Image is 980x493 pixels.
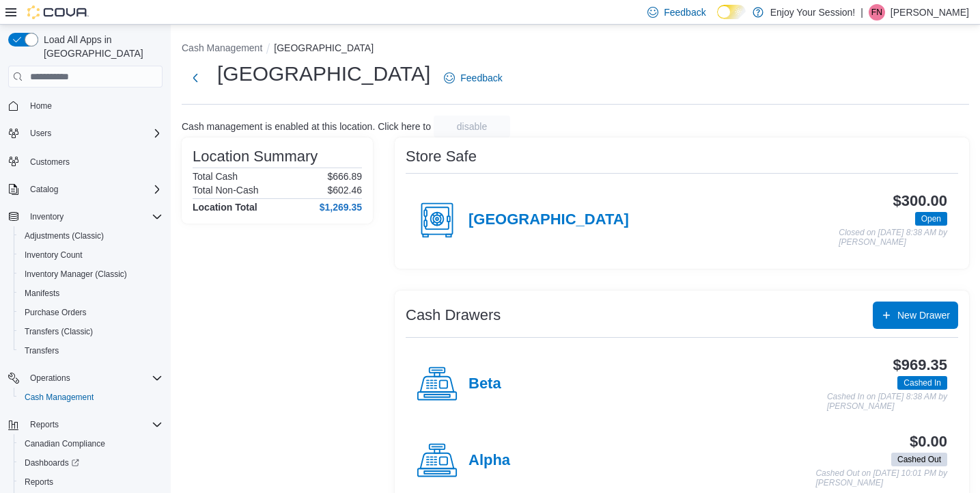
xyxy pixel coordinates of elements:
span: Reports [25,477,53,488]
span: Transfers (Classic) [25,326,93,337]
span: Cashed In [897,376,947,390]
input: Dark Mode [717,5,746,19]
span: Reports [25,416,163,433]
a: Dashboards [14,453,168,472]
span: Purchase Orders [25,307,87,318]
span: Manifests [19,285,163,302]
button: New Drawer [873,302,958,329]
a: Transfers (Classic) [19,323,98,340]
span: FN [871,4,882,21]
a: Manifests [19,285,65,302]
h6: Total Non-Cash [193,185,259,196]
button: Inventory Manager (Classic) [14,265,168,284]
p: Closed on [DATE] 8:38 AM by [PERSON_NAME] [839,228,947,247]
h4: [GEOGRAPHIC_DATA] [468,211,629,229]
span: Transfers (Classic) [19,323,163,340]
button: Inventory [25,209,69,225]
span: Transfers [19,343,163,359]
span: Cashed Out [891,453,947,466]
h4: $1,269.35 [320,202,362,213]
span: Customers [25,152,163,170]
p: Cash management is enabled at this location. Click here to [182,121,431,132]
span: Cashed In [904,377,941,389]
span: Canadian Compliance [25,438,105,449]
a: Transfers [19,343,64,359]
button: Inventory Count [14,245,168,265]
span: Feedback [664,5,705,19]
h1: [GEOGRAPHIC_DATA] [217,60,430,88]
span: Inventory [30,211,64,222]
span: Inventory Count [19,247,163,263]
a: Inventory Count [19,247,88,263]
span: Users [25,125,163,142]
button: Canadian Compliance [14,434,168,453]
button: Reports [14,472,168,492]
p: $666.89 [327,171,362,182]
a: Reports [19,474,59,490]
span: Catalog [30,184,58,195]
button: Purchase Orders [14,303,168,322]
a: Purchase Orders [19,304,92,321]
h4: Location Total [193,202,257,213]
span: Dark Mode [717,19,718,20]
h3: $300.00 [893,193,947,209]
span: Cash Management [19,389,163,405]
span: Transfers [25,345,59,356]
span: Open [921,213,941,225]
a: Canadian Compliance [19,436,111,452]
span: Adjustments (Classic) [25,230,104,241]
p: Cashed In on [DATE] 8:38 AM by [PERSON_NAME] [827,392,947,411]
span: Inventory Manager (Classic) [19,266,163,282]
button: Transfers [14,341,168,360]
button: Catalog [3,180,168,199]
span: Users [30,128,51,139]
a: Feedback [438,64,507,92]
button: Reports [3,415,168,434]
h4: Alpha [468,452,510,470]
button: Home [3,96,168,116]
h3: $0.00 [910,434,947,450]
span: Dashboards [25,457,79,468]
span: Cashed Out [897,453,941,466]
button: Adjustments (Classic) [14,226,168,245]
span: Canadian Compliance [19,436,163,452]
button: [GEOGRAPHIC_DATA] [274,42,374,53]
div: Fabio Nocita [869,4,885,21]
button: Users [3,124,168,143]
span: Catalog [25,181,163,198]
span: Reports [30,419,59,430]
span: Purchase Orders [19,304,163,321]
span: Manifests [25,288,59,299]
h6: Total Cash [193,171,238,182]
button: Operations [3,369,168,388]
button: disable [434,116,510,137]
h3: Store Safe [406,148,477,165]
span: Customers [30,157,70,168]
button: Operations [25,370,76,386]
nav: An example of EuiBreadcrumbs [182,41,969,57]
span: Inventory [25,209,163,225]
span: Reports [19,474,163,490]
span: Inventory Count [25,250,83,261]
button: Next [182,64,209,92]
a: Inventory Manager (Classic) [19,266,132,282]
span: Feedback [460,71,502,85]
a: Customers [25,154,75,170]
span: New Drawer [897,308,950,322]
button: Catalog [25,181,64,198]
p: $602.46 [327,185,362,196]
span: Home [30,101,52,111]
h4: Beta [468,375,501,393]
button: Inventory [3,207,168,226]
button: Transfers (Classic) [14,322,168,341]
a: Cash Management [19,389,99,405]
h3: Location Summary [193,148,318,165]
button: Cash Management [182,42,262,53]
h3: $969.35 [893,357,947,373]
span: disable [457,120,487,133]
p: Cashed Out on [DATE] 10:01 PM by [PERSON_NAME] [815,469,947,488]
p: [PERSON_NAME] [891,4,969,21]
p: | [860,4,863,21]
button: Manifests [14,284,168,303]
span: Adjustments (Classic) [19,228,163,244]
